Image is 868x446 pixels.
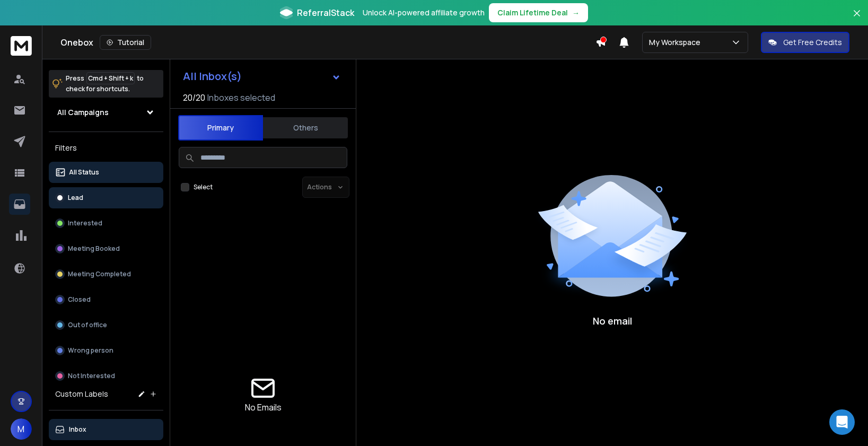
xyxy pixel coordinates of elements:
[593,313,632,328] p: No email
[783,37,842,48] p: Get Free Credits
[68,219,102,228] p: Interested
[49,102,163,123] button: All Campaigns
[57,107,109,118] h1: All Campaigns
[194,183,213,191] label: Select
[49,264,163,285] button: Meeting Completed
[69,425,86,434] p: Inbox
[100,35,151,50] button: Tutorial
[55,389,108,399] h3: Custom Labels
[86,72,135,84] span: Cmd + Shift + k
[49,141,163,155] h3: Filters
[183,91,205,104] span: 20 / 20
[572,7,580,18] span: →
[245,401,282,414] p: No Emails
[297,6,354,19] span: ReferralStack
[49,289,163,310] button: Closed
[49,187,163,208] button: Lead
[49,419,163,440] button: Inbox
[68,372,115,380] p: Not Interested
[11,418,32,440] button: M
[49,365,163,387] button: Not Interested
[183,71,242,82] h1: All Inbox(s)
[850,6,864,32] button: Close banner
[761,32,849,53] button: Get Free Credits
[49,162,163,183] button: All Status
[68,270,131,278] p: Meeting Completed
[207,91,275,104] h3: Inboxes selected
[68,321,107,329] p: Out of office
[69,168,99,177] p: All Status
[489,3,588,22] button: Claim Lifetime Deal→
[68,346,113,355] p: Wrong person
[68,244,120,253] p: Meeting Booked
[68,295,91,304] p: Closed
[829,409,855,435] div: Open Intercom Messenger
[178,115,263,141] button: Primary
[66,73,144,94] p: Press to check for shortcuts.
[49,238,163,259] button: Meeting Booked
[174,66,349,87] button: All Inbox(s)
[363,7,485,18] p: Unlock AI-powered affiliate growth
[49,340,163,361] button: Wrong person
[49,213,163,234] button: Interested
[68,194,83,202] p: Lead
[49,314,163,336] button: Out of office
[60,35,595,50] div: Onebox
[649,37,705,48] p: My Workspace
[263,116,348,139] button: Others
